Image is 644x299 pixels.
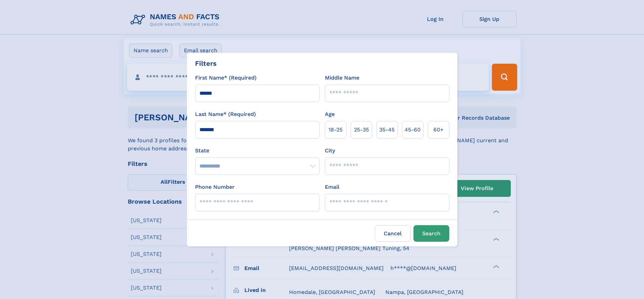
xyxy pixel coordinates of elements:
span: 25‑35 [354,126,369,134]
label: First Name* (Required) [195,74,257,82]
label: Last Name* (Required) [195,110,256,118]
span: 35‑45 [379,126,395,134]
span: 60+ [433,126,444,134]
label: Middle Name [325,74,359,82]
label: Age [325,110,335,118]
label: City [325,147,335,155]
label: Phone Number [195,183,235,191]
div: Filters [195,58,217,68]
button: Search [413,225,449,242]
span: 18‑25 [329,126,342,134]
label: Email [325,183,339,191]
span: 45‑60 [405,126,421,134]
label: Cancel [375,225,411,242]
label: State [195,147,319,155]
